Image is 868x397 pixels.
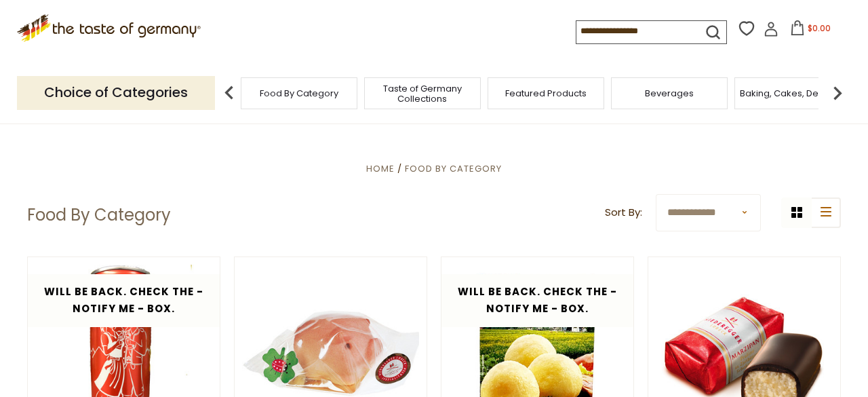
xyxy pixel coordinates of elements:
[405,162,502,175] a: Food By Category
[824,79,851,107] img: next arrow
[216,79,243,107] img: previous arrow
[368,83,477,104] a: Taste of Germany Collections
[27,205,171,225] h1: Food By Category
[260,88,338,98] a: Food By Category
[781,20,839,41] button: $0.00
[740,88,845,98] a: Baking, Cakes, Desserts
[808,22,831,34] span: $0.00
[505,88,587,98] a: Featured Products
[645,88,694,98] a: Beverages
[605,204,642,221] label: Sort By:
[366,162,395,175] a: Home
[17,76,215,109] p: Choice of Categories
